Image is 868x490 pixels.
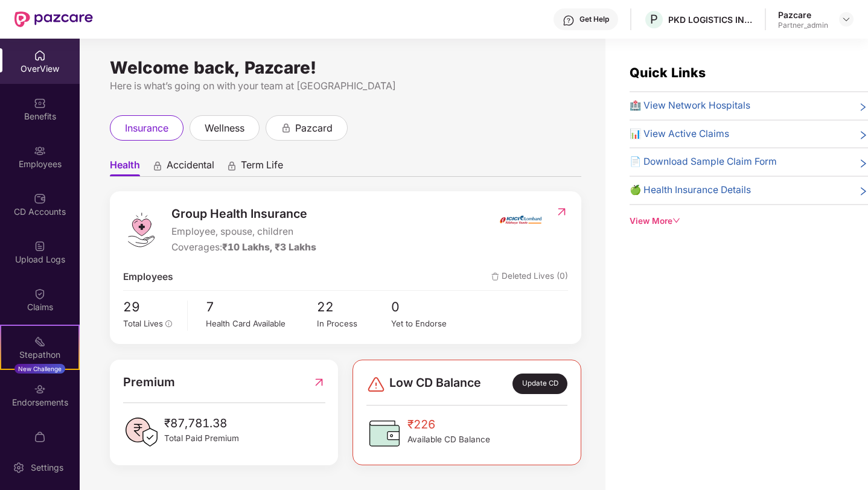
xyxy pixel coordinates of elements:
span: Premium [123,373,175,392]
span: Employees [123,270,173,285]
img: svg+xml;base64,PHN2ZyBpZD0iRW5kb3JzZW1lbnRzIiB4bWxucz0iaHR0cDovL3d3dy53My5vcmcvMjAwMC9zdmciIHdpZH... [34,383,46,395]
span: right [858,185,868,198]
span: down [672,217,681,225]
span: Health [110,159,140,176]
span: 29 [123,297,179,317]
span: 7 [206,297,317,317]
span: right [858,101,868,113]
div: Update CD [512,374,567,394]
div: View More [630,215,868,227]
span: Low CD Balance [389,374,481,394]
img: insurerIcon [498,205,543,235]
img: svg+xml;base64,PHN2ZyBpZD0iRHJvcGRvd24tMzJ4MzIiIHhtbG5zPSJodHRwOi8vd3d3LnczLm9yZy8yMDAwL3N2ZyIgd2... [841,14,851,24]
span: 22 [317,297,391,317]
div: Health Card Available [206,317,317,330]
div: animation [281,122,292,133]
span: Total Lives [123,319,163,328]
span: Group Health Insurance [171,205,316,223]
img: New Pazcare Logo [14,11,93,27]
span: Available CD Balance [407,433,490,446]
div: Get Help [579,14,609,24]
div: Welcome back, Pazcare! [110,63,581,72]
span: Accidental [167,159,214,176]
span: Quick Links [630,65,706,80]
span: Deleted Lives (0) [491,270,568,285]
div: Partner_admin [778,21,828,30]
span: ₹226 [407,415,490,433]
img: svg+xml;base64,PHN2ZyB4bWxucz0iaHR0cDovL3d3dy53My5vcmcvMjAwMC9zdmciIHdpZHRoPSIyMSIgaGVpZ2h0PSIyMC... [34,336,46,348]
img: svg+xml;base64,PHN2ZyBpZD0iQmVuZWZpdHMiIHhtbG5zPSJodHRwOi8vd3d3LnczLm9yZy8yMDAwL3N2ZyIgd2lkdGg9Ij... [34,97,46,109]
img: svg+xml;base64,PHN2ZyBpZD0iQ0RfQWNjb3VudHMiIGRhdGEtbmFtZT0iQ0QgQWNjb3VudHMiIHhtbG5zPSJodHRwOi8vd3... [34,192,46,205]
span: P [650,12,658,27]
div: animation [152,160,163,171]
span: ₹87,781.38 [164,414,239,432]
span: wellness [205,121,244,136]
img: svg+xml;base64,PHN2ZyBpZD0iRW1wbG95ZWVzIiB4bWxucz0iaHR0cDovL3d3dy53My5vcmcvMjAwMC9zdmciIHdpZHRoPS... [34,145,46,157]
div: Coverages: [171,240,316,255]
div: Pazcare [778,9,828,21]
span: 📊 View Active Claims [630,127,729,142]
img: RedirectIcon [313,373,325,392]
img: PaidPremiumIcon [123,414,159,450]
img: RedirectIcon [555,206,568,218]
img: CDBalanceIcon [366,415,403,451]
div: PKD LOGISTICS INDIA PRIVATE LIMITED [668,14,753,25]
span: Employee, spouse, children [171,224,316,240]
img: svg+xml;base64,PHN2ZyBpZD0iSG9tZSIgeG1sbnM9Imh0dHA6Ly93d3cudzMub3JnLzIwMDAvc3ZnIiB3aWR0aD0iMjAiIG... [34,49,46,62]
span: right [858,129,868,142]
img: deleteIcon [491,273,499,281]
img: svg+xml;base64,PHN2ZyBpZD0iVXBsb2FkX0xvZ3MiIGRhdGEtbmFtZT0iVXBsb2FkIExvZ3MiIHhtbG5zPSJodHRwOi8vd3... [34,240,46,252]
img: svg+xml;base64,PHN2ZyBpZD0iTXlfT3JkZXJzIiBkYXRhLW5hbWU9Ik15IE9yZGVycyIgeG1sbnM9Imh0dHA6Ly93d3cudz... [34,431,46,443]
span: 📄 Download Sample Claim Form [630,154,777,170]
span: 0 [391,297,465,317]
span: Total Paid Premium [164,432,239,445]
div: Settings [27,462,67,474]
div: animation [226,160,237,171]
span: ₹10 Lakhs, ₹3 Lakhs [222,241,316,253]
div: In Process [317,317,391,330]
img: svg+xml;base64,PHN2ZyBpZD0iSGVscC0zMngzMiIgeG1sbnM9Imh0dHA6Ly93d3cudzMub3JnLzIwMDAvc3ZnIiB3aWR0aD... [563,14,575,27]
span: 🏥 View Network Hospitals [630,98,750,113]
span: pazcard [295,121,333,136]
span: right [858,157,868,170]
img: svg+xml;base64,PHN2ZyBpZD0iQ2xhaW0iIHhtbG5zPSJodHRwOi8vd3d3LnczLm9yZy8yMDAwL3N2ZyIgd2lkdGg9IjIwIi... [34,288,46,300]
div: Yet to Endorse [391,317,465,330]
img: logo [123,212,159,248]
div: New Challenge [14,364,65,374]
span: Term Life [241,159,283,176]
div: Stepathon [1,349,78,361]
span: insurance [125,121,168,136]
span: info-circle [165,320,173,328]
span: 🍏 Health Insurance Details [630,183,751,198]
img: svg+xml;base64,PHN2ZyBpZD0iRGFuZ2VyLTMyeDMyIiB4bWxucz0iaHR0cDovL3d3dy53My5vcmcvMjAwMC9zdmciIHdpZH... [366,375,386,394]
div: Here is what’s going on with your team at [GEOGRAPHIC_DATA] [110,78,581,94]
img: svg+xml;base64,PHN2ZyBpZD0iU2V0dGluZy0yMHgyMCIgeG1sbnM9Imh0dHA6Ly93d3cudzMub3JnLzIwMDAvc3ZnIiB3aW... [13,462,25,474]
